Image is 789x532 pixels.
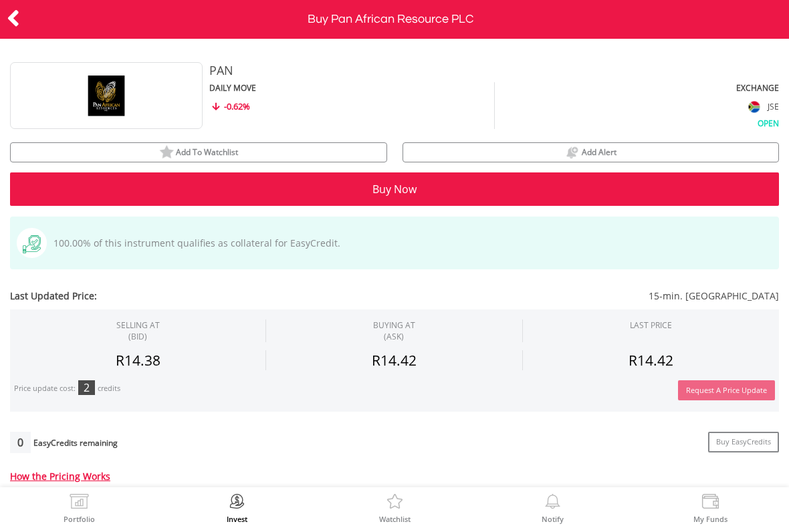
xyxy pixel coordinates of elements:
span: R14.42 [372,351,417,370]
button: Buy Now [10,172,779,206]
a: Buy EasyCredits [708,432,779,452]
span: R14.42 [629,351,673,370]
img: View Funds [700,494,721,513]
a: Watchlist [379,494,411,523]
label: Notify [542,515,564,523]
a: Portfolio [64,494,95,523]
div: SELLING AT [116,319,160,342]
img: Watchlist [384,494,405,513]
a: How the Pricing Works [10,470,110,483]
div: LAST PRICE [630,319,672,331]
span: BUYING AT [373,319,415,342]
button: watchlist Add To Watchlist [10,142,387,162]
div: 2 [78,380,95,395]
div: credits [98,384,120,394]
span: R14.38 [116,351,160,370]
img: watchlist [159,145,174,160]
button: Request A Price Update [678,380,775,401]
div: EXCHANGE [495,82,779,94]
div: PAN [209,62,637,80]
img: flag [749,101,760,112]
img: Invest Now [227,494,247,513]
label: Portfolio [64,515,95,523]
a: Invest [227,494,247,523]
div: DAILY MOVE [209,82,494,94]
img: View Portfolio [69,494,90,513]
label: Invest [227,515,247,523]
span: 15-min. [GEOGRAPHIC_DATA] [330,289,779,303]
span: 100.00% of this instrument qualifies as collateral for EasyCredit. [47,237,340,249]
div: Price update cost: [14,384,76,394]
span: JSE [768,101,779,112]
div: OPEN [495,116,779,129]
span: Add Alert [582,146,616,158]
button: price alerts bell Add Alert [403,142,780,162]
img: EQU.ZA.PAN.png [56,62,156,129]
a: Notify [542,494,564,523]
img: View Notifications [542,494,563,513]
div: EasyCredits remaining [33,438,118,450]
a: My Funds [693,494,727,523]
span: Last Updated Price: [10,289,330,303]
img: collateral-qualifying-green.svg [23,235,41,253]
div: 0 [10,432,31,453]
span: Add To Watchlist [176,146,238,158]
span: (ASK) [373,331,415,342]
label: Watchlist [379,515,411,523]
img: price alerts bell [565,145,580,160]
label: My Funds [693,515,727,523]
span: -0.62% [224,100,250,112]
span: (BID) [116,331,160,342]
